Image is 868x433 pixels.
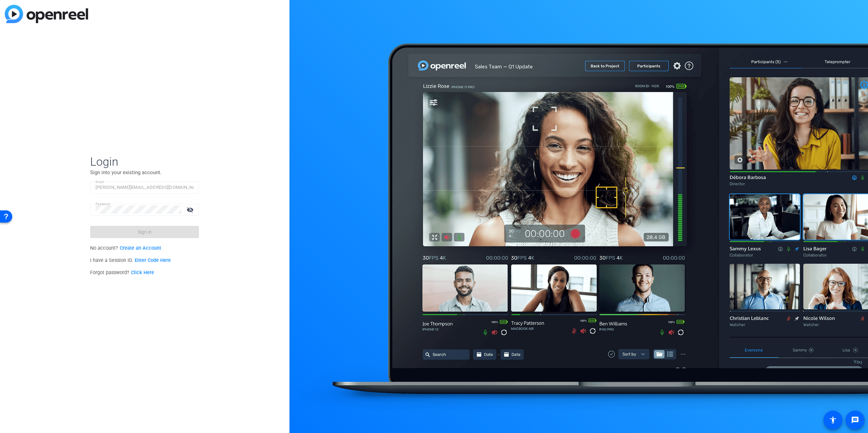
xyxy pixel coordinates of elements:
mat-icon: accessibility [829,416,837,424]
span: Forgot password? [90,270,154,276]
a: Enter Code Here [135,257,171,263]
img: blue-gradient.svg [5,5,88,23]
mat-icon: visibility_off [183,205,199,215]
span: No account? [90,245,161,251]
mat-icon: message [851,416,859,424]
input: Enter Email Address [96,183,194,191]
span: I have a Session ID. [90,257,171,263]
p: Sign into your existing account. [90,169,199,176]
span: Login [90,154,199,169]
mat-label: Email [96,180,104,184]
a: Create an Account [120,245,161,251]
mat-label: Password [96,202,110,206]
a: Click Here [131,270,154,276]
